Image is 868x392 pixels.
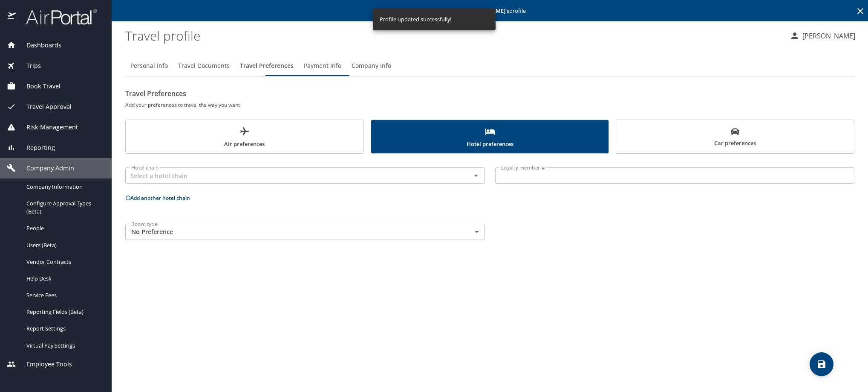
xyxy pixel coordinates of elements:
div: No Preference [125,224,485,240]
img: icon-airportal.png [8,9,17,25]
span: Travel Approval [16,102,72,111]
span: Air preferences [131,126,358,149]
span: Reporting Fields (Beta) [26,308,101,316]
span: Employee Tools [16,360,72,369]
span: Vendor Contracts [26,258,101,266]
button: Add another hotel chain [125,194,190,202]
span: Company Admin [16,164,74,173]
span: Reporting [16,143,55,152]
img: airportal-logo.png [17,9,97,25]
p: [PERSON_NAME] [800,31,855,41]
span: Risk Management [16,123,78,132]
button: [PERSON_NAME] [786,28,859,44]
span: Car preferences [621,127,849,148]
span: Travel Documents [178,61,230,71]
span: Virtual Pay Settings [26,342,101,350]
p: Editing profile [114,8,865,14]
span: Hotel preferences [376,126,604,149]
span: Report Settings [26,325,101,333]
span: Travel Preferences [240,61,294,71]
h6: Add your preferences to travel the way you want [125,100,854,109]
input: Select a hotel chain [128,170,457,181]
button: save [810,352,833,376]
button: Open [470,170,482,181]
span: Payment Info [304,61,341,71]
span: Dashboards [16,41,61,50]
span: Users (Beta) [26,241,101,249]
span: Company Info [352,61,391,71]
h1: Travel profile [125,22,783,49]
span: People [26,224,101,232]
span: Book Travel [16,82,61,91]
span: Help Desk [26,275,101,283]
span: Configure Approval Types (Beta) [26,199,101,216]
div: Profile updated successfully! [380,11,451,28]
span: Company Information [26,183,101,191]
div: Profile [125,56,854,76]
span: Service Fees [26,291,101,299]
h2: Travel Preferences [125,87,854,100]
span: Personal Info [130,61,168,71]
span: Trips [16,61,41,70]
div: scrollable force tabs example [125,120,854,154]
